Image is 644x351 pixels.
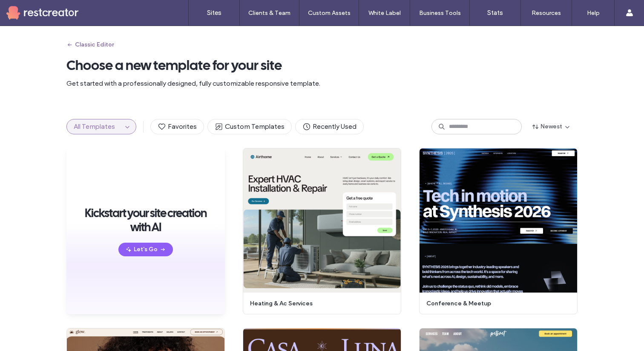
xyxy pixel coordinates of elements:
label: Custom Assets [308,9,351,17]
button: Custom Templates [207,119,292,134]
span: Recently Used [302,122,356,131]
label: Business Tools [419,9,461,17]
span: conference & meetup [426,299,565,308]
label: Resources [532,9,561,17]
span: Get started with a professionally designed, fully customizable responsive template. [66,79,578,88]
span: Favorites [158,122,197,131]
button: Newest [525,120,578,133]
label: Clients & Team [248,9,290,17]
span: heating & ac services [250,299,389,308]
button: Let's Go [118,243,173,256]
label: Stats [487,9,503,17]
button: All Templates [67,119,122,134]
span: Custom Templates [215,122,285,131]
span: Kickstart your site creation with AI [79,206,212,234]
span: Help [20,6,37,14]
button: Recently Used [295,119,364,134]
label: Help [587,9,600,17]
button: Classic Editor [66,38,114,52]
label: White Label [368,9,401,17]
label: Sites [207,9,221,17]
span: Choose a new template for your site [66,57,578,74]
button: Favorites [150,119,204,134]
span: All Templates [74,122,115,131]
